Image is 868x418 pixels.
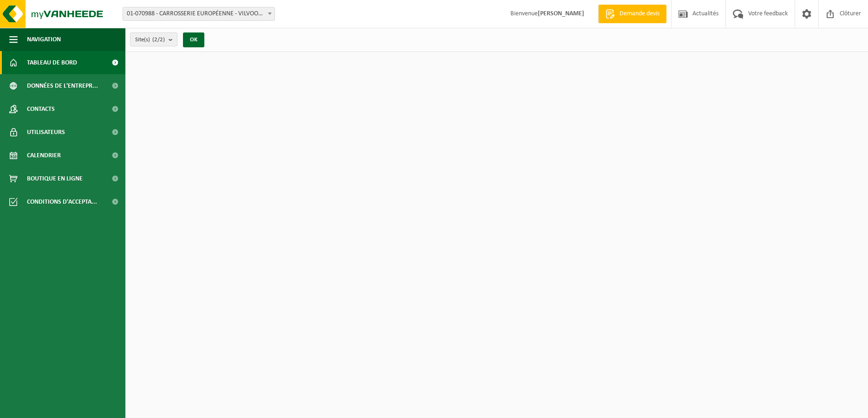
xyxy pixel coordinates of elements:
span: Tableau de bord [27,51,77,74]
span: Données de l'entrepr... [27,74,98,97]
span: Site(s) [135,33,165,47]
strong: [PERSON_NAME] [538,10,584,17]
span: 01-070988 - CARROSSERIE EUROPÉENNE - VILVOORDE [123,7,274,20]
span: Navigation [27,28,61,51]
button: Site(s)(2/2) [130,32,177,46]
span: Boutique en ligne [27,167,83,190]
span: Conditions d'accepta... [27,190,97,213]
iframe: chat widget [5,398,155,418]
a: Demande devis [598,5,666,23]
count: (2/2) [152,37,165,43]
span: 01-070988 - CARROSSERIE EUROPÉENNE - VILVOORDE [123,7,275,21]
span: Calendrier [27,144,61,167]
span: Contacts [27,97,55,121]
button: OK [183,32,204,47]
span: Utilisateurs [27,121,65,144]
span: Demande devis [617,9,662,19]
